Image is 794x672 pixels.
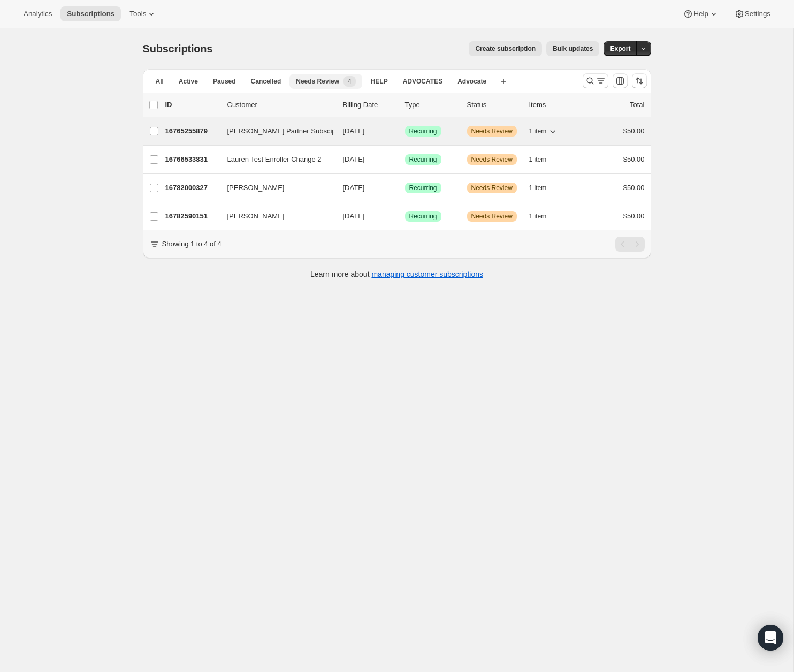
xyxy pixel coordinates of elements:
button: Tools [123,6,163,21]
span: Subscriptions [67,10,114,18]
p: 16782000327 [165,183,219,193]
span: Subscriptions [143,43,213,55]
p: 16782590151 [165,211,219,222]
button: 1 item [529,209,559,224]
div: Open Intercom Messenger [758,625,783,651]
span: $50.00 [623,212,645,220]
span: Settings [745,10,770,18]
button: Subscriptions [60,6,121,21]
p: 16765255879 [165,126,219,137]
button: Customize table column order and visibility [613,73,628,88]
span: [DATE] [343,127,365,135]
span: [DATE] [343,212,365,220]
span: Lauren Test Enroller Change 2 [227,154,322,165]
span: [PERSON_NAME] [227,211,285,222]
button: Create subscription [469,41,542,56]
span: Export [610,44,630,53]
p: Billing Date [343,100,396,110]
span: 4 [348,77,352,86]
button: 1 item [529,180,559,195]
span: 1 item [529,155,547,164]
div: 16765255879[PERSON_NAME] Partner Subsciption Test[DATE]SuccessRecurringWarningNeeds Review1 item$... [165,124,645,139]
a: managing customer subscriptions [371,270,483,278]
span: $50.00 [623,155,645,163]
div: 16782000327[PERSON_NAME][DATE]SuccessRecurringWarningNeeds Review1 item$50.00 [165,180,645,195]
span: Analytics [24,10,52,18]
span: 1 item [529,127,547,135]
p: Customer [227,100,334,110]
span: Help [693,10,708,18]
span: Recurring [409,155,437,164]
p: Showing 1 to 4 of 4 [162,239,222,250]
span: Needs Review [471,212,513,221]
div: Items [529,100,583,110]
span: [DATE] [343,184,365,192]
button: Sort the results [632,73,647,88]
nav: Pagination [615,237,645,252]
div: 16782590151[PERSON_NAME][DATE]SuccessRecurringWarningNeeds Review1 item$50.00 [165,209,645,224]
div: 16766533831Lauren Test Enroller Change 2[DATE]SuccessRecurringWarningNeeds Review1 item$50.00 [165,152,645,167]
span: [PERSON_NAME] Partner Subsciption Test [227,126,362,137]
span: Advocate [457,77,486,86]
span: Needs Review [296,77,339,86]
button: 1 item [529,152,559,167]
span: [PERSON_NAME] [227,183,285,193]
button: Settings [728,6,777,21]
button: Search and filter results [583,73,608,88]
button: Lauren Test Enroller Change 2 [221,151,328,168]
p: ID [165,100,219,110]
button: Create new view [495,74,512,89]
span: [DATE] [343,155,365,163]
span: $50.00 [623,127,645,135]
button: Analytics [17,6,58,21]
span: Tools [129,10,146,18]
span: Bulk updates [553,44,593,53]
span: Create subscription [475,44,536,53]
button: [PERSON_NAME] Partner Subsciption Test [221,123,328,140]
button: [PERSON_NAME] [221,208,328,225]
span: HELP [371,77,388,86]
div: Type [405,100,459,110]
p: 16766533831 [165,154,219,165]
p: Status [467,100,521,110]
span: Needs Review [471,184,513,192]
button: Help [676,6,725,21]
span: Recurring [409,184,437,192]
span: Active [179,77,198,86]
span: $50.00 [623,184,645,192]
span: Cancelled [251,77,281,86]
span: 1 item [529,212,547,221]
span: ADVOCATES [403,77,442,86]
span: Needs Review [471,155,513,164]
span: Recurring [409,212,437,221]
span: Needs Review [471,127,513,135]
button: [PERSON_NAME] [221,179,328,197]
button: 1 item [529,124,559,139]
p: Total [630,100,644,110]
span: Paused [213,77,236,86]
div: IDCustomerBilling DateTypeStatusItemsTotal [165,100,645,110]
p: Learn more about [310,269,483,280]
button: Bulk updates [546,41,599,56]
span: Recurring [409,127,437,135]
span: 1 item [529,184,547,192]
button: Export [604,41,637,56]
span: All [156,77,164,86]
